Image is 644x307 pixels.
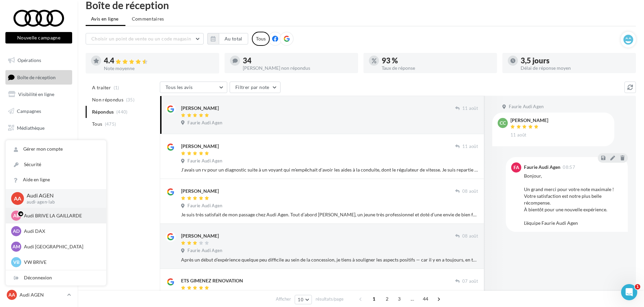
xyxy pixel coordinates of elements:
span: 11 août [510,132,526,138]
div: 93 % [382,57,492,64]
span: Visibilité en ligne [18,91,54,97]
div: [PERSON_NAME] [181,105,219,112]
a: Boîte de réception [4,70,74,85]
div: 3,5 jours [521,57,631,64]
span: AA [14,194,21,202]
button: Au total [207,33,248,44]
span: Boîte de réception [17,74,56,80]
span: Commentaires [132,16,164,22]
span: Médiathèque [17,125,45,130]
span: (35) [126,97,135,102]
p: Audi BRIVE LA GAILLARDE [24,212,98,219]
span: résultats/page [316,296,344,302]
button: Tous les avis [160,82,227,93]
span: Faurie Audi Agen [187,120,222,126]
span: Faurie Audi Agen [187,203,222,209]
div: Déconnexion [6,270,106,285]
p: Audi AGEN [27,192,95,199]
a: Campagnes [4,104,74,118]
span: 1 [369,294,379,304]
div: Note moyenne [104,66,214,71]
span: 08:57 [563,165,575,170]
div: [PERSON_NAME] [181,143,219,150]
a: AA Audi AGEN [5,288,72,301]
span: 2 [382,294,392,304]
div: [PERSON_NAME] [510,118,548,123]
div: 34 [243,57,353,64]
button: Filtrer par note [230,82,281,93]
span: 44 [420,294,431,304]
button: Au total [219,33,248,44]
a: Gérer mon compte [6,142,106,157]
p: Audi DAX [24,228,98,235]
div: 4.4 [104,57,214,65]
iframe: Intercom live chat [621,284,637,300]
p: Audi AGEN [20,291,64,298]
span: 11 août [462,144,478,150]
span: (475) [105,121,116,127]
span: 10 [298,297,303,302]
a: PLV et print personnalisable [4,137,74,157]
span: AD [13,228,20,235]
div: Taux de réponse [382,66,492,70]
div: [PERSON_NAME] non répondus [243,66,353,70]
span: FA [514,164,519,171]
span: 08 août [462,233,478,239]
button: Nouvelle campagne [5,32,72,43]
p: Audi [GEOGRAPHIC_DATA] [24,243,98,250]
span: 1 [635,284,640,289]
span: Campagnes [17,108,41,114]
div: ETS GIMENEZ RENOVATION [181,277,243,284]
div: [PERSON_NAME] [181,188,219,194]
span: Faurie Audi Agen [187,248,222,254]
span: Tous les avis [166,84,193,90]
span: VB [13,259,20,266]
span: ... [407,294,418,304]
div: J'avais un rv pour un diagnostic suite à un voyant qui m'empêchait d'avoir les aides à la conduit... [181,166,478,173]
span: AB [13,212,20,219]
div: [PERSON_NAME] [181,233,219,239]
span: 11 août [462,105,478,112]
button: Choisir un point de vente ou un code magasin [86,33,204,44]
div: Je suis très satisfait de mon passage chez Audi Agen. Tout d’abord [PERSON_NAME], un jeune très p... [181,211,478,218]
span: Faurie Audi Agen [509,104,544,110]
a: Médiathèque [4,121,74,135]
span: 08 août [462,188,478,194]
span: Afficher [276,296,291,302]
span: Tous [92,121,102,127]
span: Faurie Audi Agen [187,158,222,164]
span: 07 août [462,278,478,284]
a: Aide en ligne [6,172,106,187]
span: Cc [500,120,506,126]
p: audi-agen-lab [27,199,95,205]
span: (1) [114,85,119,90]
button: 10 [295,295,312,304]
span: 3 [394,294,405,304]
div: Faurie Audi Agen [524,165,560,170]
a: Opérations [4,53,74,67]
div: Après un début d’expérience quelque peu difficile au sein de la concession, je tiens à souligner ... [181,256,478,263]
p: VW BRIVE [24,259,98,266]
span: Non répondus [92,96,123,103]
div: Bonjour, Un grand merci pour votre note maximale ! Votre satisfaction est notre plus belle récomp... [524,173,622,226]
a: Visibilité en ligne [4,87,74,101]
span: Choisir un point de vente ou un code magasin [91,36,191,41]
div: Tous [252,32,270,46]
span: AA [8,291,15,298]
span: Opérations [18,57,41,63]
div: Délai de réponse moyen [521,66,631,70]
span: AM [12,243,20,250]
a: Sécurité [6,157,106,172]
span: A traiter [92,84,111,91]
